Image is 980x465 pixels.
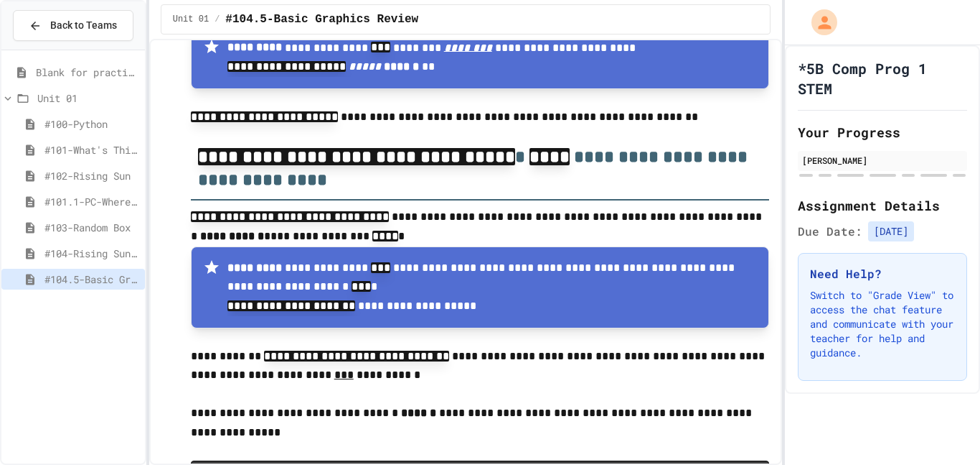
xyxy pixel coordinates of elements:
span: #103-Random Box [44,220,139,235]
h3: Need Help? [810,265,955,282]
h2: Assignment Details [798,195,967,216]
div: [PERSON_NAME] [802,154,963,167]
span: #104.5-Basic Graphics Review [44,272,139,287]
span: #104.5-Basic Graphics Review [225,11,418,28]
span: #100-Python [44,116,139,132]
div: My Account [796,6,841,39]
span: / [215,14,220,25]
span: #101-What's This ?? [44,142,139,157]
button: Back to Teams [13,10,133,41]
h2: Your Progress [798,122,967,142]
span: #104-Rising Sun Plus [44,246,139,261]
span: #101.1-PC-Where am I? [44,194,139,209]
span: Blank for practice [36,65,139,80]
span: [DATE] [868,221,914,241]
h1: *5B Comp Prog 1 STEM [798,58,967,98]
span: Unit 01 [37,91,139,106]
span: Due Date: [798,223,862,240]
p: Switch to "Grade View" to access the chat feature and communicate with your teacher for help and ... [810,288,955,360]
span: #102-Rising Sun [44,168,139,183]
span: Unit 01 [173,14,209,25]
span: Back to Teams [50,18,117,33]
